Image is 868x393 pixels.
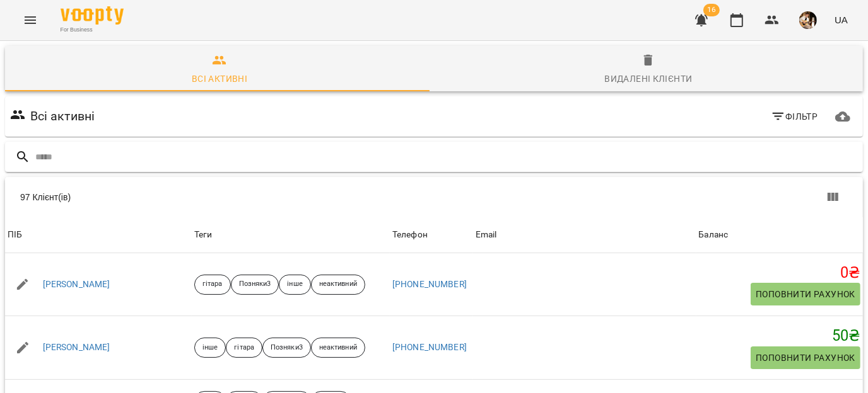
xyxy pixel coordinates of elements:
a: [PHONE_NUMBER] [392,342,467,352]
div: Email [476,227,497,242]
button: Поповнити рахунок [751,283,860,305]
div: Sort [8,227,22,242]
a: [PHONE_NUMBER] [392,279,467,289]
h5: 50 ₴ [699,326,860,346]
span: Телефон [392,227,471,242]
button: Поповнити рахунок [751,346,860,369]
p: гітара [234,343,254,353]
a: [PERSON_NAME] [43,341,110,354]
div: гітара [226,338,262,358]
img: Voopty Logo [61,6,124,25]
a: [PERSON_NAME] [43,278,110,291]
div: Телефон [392,227,428,242]
span: Фільтр [771,109,818,124]
span: Баланс [699,227,860,242]
h5: 0 ₴ [699,263,860,283]
div: Позняки3 [231,275,279,295]
p: неактивний [319,343,357,353]
div: Sort [476,227,497,242]
div: Table Toolbar [5,177,863,217]
button: Menu [15,5,45,35]
div: гітара [194,275,231,295]
div: інше [279,275,310,295]
div: Теги [194,227,387,242]
div: 97 Клієнт(ів) [20,191,444,203]
p: Позняки3 [239,279,271,290]
div: Всі активні [192,71,247,86]
span: ПІБ [8,227,189,242]
span: UA [835,13,848,26]
div: Видалені клієнти [604,71,692,86]
span: Email [476,227,694,242]
div: інше [194,338,226,358]
div: Sort [699,227,729,242]
img: 0162ea527a5616b79ea1cf03ccdd73a5.jpg [799,11,817,29]
div: ПІБ [8,227,22,242]
button: Фільтр [766,105,823,128]
span: For Business [61,26,124,34]
button: Показати колонки [818,182,848,212]
button: UA [830,8,853,31]
h6: Всі активні [30,106,95,126]
p: інше [287,279,302,290]
div: неактивний [311,275,365,295]
div: Баланс [699,227,729,242]
span: 16 [703,4,720,16]
p: неактивний [319,279,357,290]
p: Позняки3 [271,343,303,353]
div: Sort [392,227,428,242]
div: неактивний [311,338,365,358]
div: Позняки3 [262,338,311,358]
span: Поповнити рахунок [756,350,855,365]
p: гітара [202,279,223,290]
p: інше [202,343,218,353]
span: Поповнити рахунок [756,287,855,302]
